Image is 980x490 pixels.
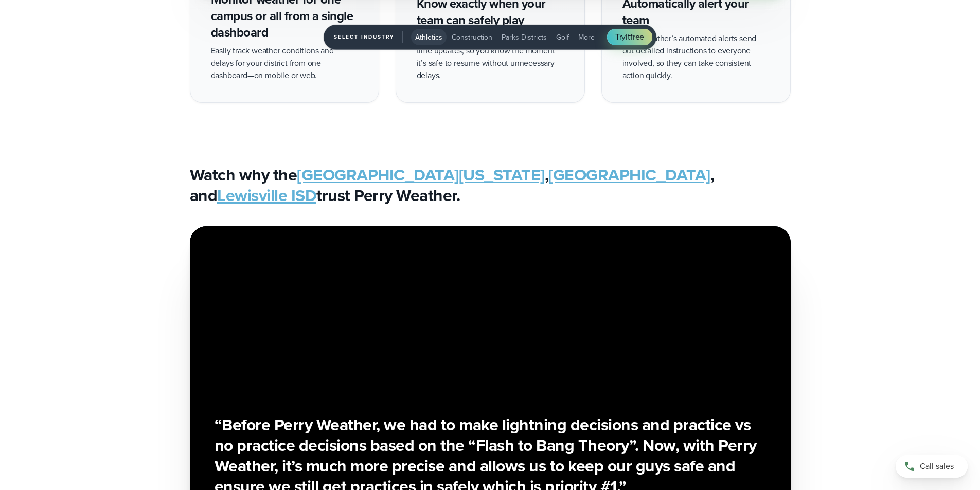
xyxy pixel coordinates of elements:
[574,29,599,45] button: More
[334,31,403,43] span: Select Industry
[548,162,710,187] a: [GEOGRAPHIC_DATA]
[448,29,496,45] button: Construction
[556,32,569,43] span: Golf
[452,32,492,43] span: Construction
[497,29,551,45] button: Parks Districts
[626,31,630,43] span: it
[607,29,652,45] a: Tryitfree
[415,32,442,43] span: Athletics
[411,29,447,45] button: Athletics
[297,162,545,187] a: [GEOGRAPHIC_DATA][US_STATE]
[217,183,316,208] a: Lewisville ISD
[578,32,595,43] span: More
[920,460,954,473] span: Call sales
[502,32,547,43] span: Parks Districts
[190,165,791,206] h3: Watch why the , , and trust Perry Weather.
[615,31,644,43] span: Try free
[552,29,573,45] button: Golf
[896,455,968,478] a: Call sales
